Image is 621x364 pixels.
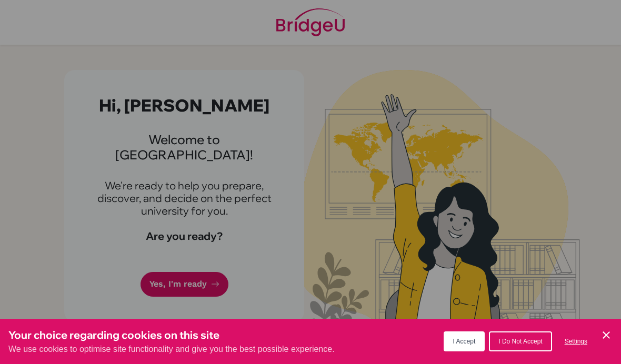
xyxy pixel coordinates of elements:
[489,331,552,351] button: I Do Not Accept
[453,338,476,345] span: I Accept
[498,338,542,345] span: I Do Not Accept
[8,343,335,356] p: We use cookies to optimise site functionality and give you the best possible experience.
[600,329,613,341] button: Save and close
[556,332,596,350] button: Settings
[8,327,335,343] h3: Your choice regarding cookies on this site
[444,331,485,351] button: I Accept
[565,338,587,345] span: Settings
